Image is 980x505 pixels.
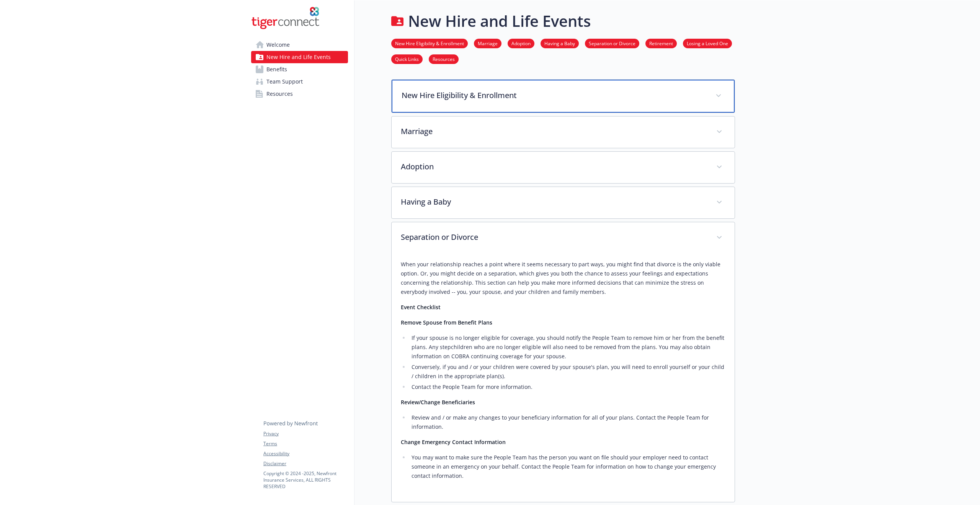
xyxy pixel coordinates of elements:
[263,470,348,490] p: Copyright © 2024 - 2025 , Newfront Insurance Services, ALL RIGHTS RESERVED
[409,453,725,480] li: You may want to make sure the People Team has the person you want on file should your employer ne...
[392,187,735,218] div: Having a Baby
[266,63,287,75] span: Benefits
[251,88,348,100] a: Resources
[392,80,735,113] div: New Hire Eligibility & Enrollment
[508,39,534,47] a: Adoption
[392,254,735,502] div: Separation or Divorce
[392,152,735,183] div: Adoption
[263,460,348,467] a: Disclaimer
[541,39,579,47] a: Having a Baby
[266,88,293,100] span: Resources
[409,362,725,381] li: Conversely, if you and / or your children were covered by your spouse's plan, you will need to en...
[401,303,441,311] strong: Event Checklist
[266,39,290,51] span: Welcome
[251,39,348,51] a: Welcome
[401,398,475,406] strong: Review/Change Beneficiaries
[251,63,348,75] a: Benefits
[266,75,303,88] span: Team Support
[266,51,331,63] span: New Hire and Life Events
[251,51,348,63] a: New Hire and Life Events
[251,75,348,88] a: Team Support
[401,161,707,172] p: Adoption
[645,39,677,47] a: Retirement
[402,90,706,101] p: New Hire Eligibility & Enrollment
[401,319,492,326] strong: Remove Spouse from Benefit Plans
[263,430,348,437] a: Privacy
[409,333,725,361] li: If your spouse is no longer eligible for coverage, you should notify the People Team to remove hi...
[391,39,468,47] a: New Hire Eligibility & Enrollment
[263,440,348,447] a: Terms
[474,39,501,47] a: Marriage
[401,126,707,137] p: Marriage
[429,55,459,62] a: Resources
[408,10,591,33] h1: New Hire and Life Events
[409,413,725,431] li: Review and / or make any changes to your beneficiary information for all of your plans. Contact t...
[392,222,735,254] div: Separation or Divorce
[683,39,732,47] a: Losing a Loved One
[263,450,348,457] a: Accessibility
[401,196,707,208] p: Having a Baby
[409,382,725,392] li: Contact the People Team for more information.
[585,39,639,47] a: Separation or Divorce
[401,438,506,446] strong: Change Emergency Contact Information
[391,55,423,62] a: Quick Links
[401,260,725,297] p: When your relationship reaches a point where it seems necessary to part ways, you might find that...
[392,116,735,148] div: Marriage
[401,231,707,243] p: Separation or Divorce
